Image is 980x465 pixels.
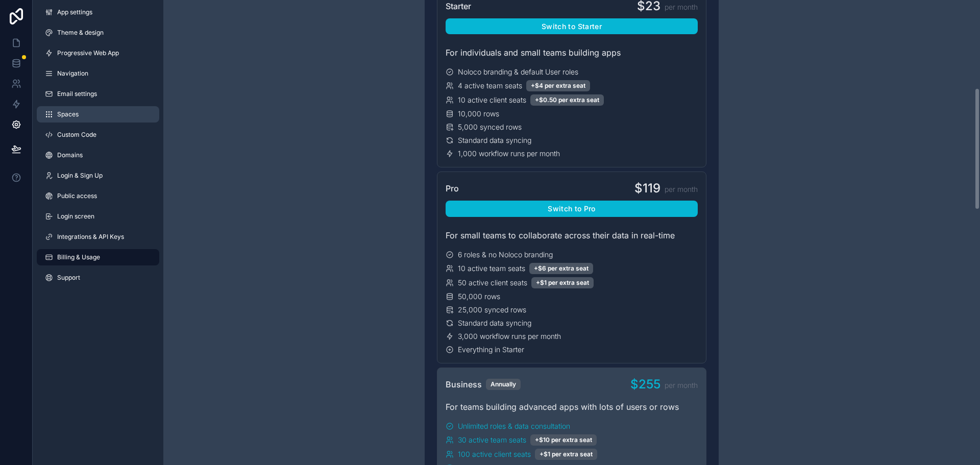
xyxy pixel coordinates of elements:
div: +$1 per extra seat [535,449,597,460]
span: per month [665,380,698,390]
span: 50 active client seats [458,278,527,288]
span: 1,000 workflow runs per month [458,149,560,159]
span: Login screen [57,212,94,221]
span: 6 roles & no Noloco branding [458,250,553,260]
span: 3,000 workflow runs per month [458,331,561,341]
span: Billing & Usage [57,253,100,261]
a: Integrations & API Keys [37,229,159,245]
a: Public access [37,188,159,204]
span: 50,000 rows [458,291,500,302]
a: Theme & design [37,25,159,41]
span: Email settings [57,90,97,98]
a: Support [37,270,159,286]
span: 10 active client seats [458,95,526,105]
span: 4 active team seats [458,81,522,91]
button: Switch to Pro [446,201,698,217]
span: Domains [57,151,83,159]
span: Pro [446,182,459,194]
div: For individuals and small teams building apps [446,46,698,59]
span: 25,000 synced rows [458,305,526,315]
a: Spaces [37,106,159,123]
span: per month [665,184,698,194]
a: Domains [37,147,159,163]
span: Noloco branding & default User roles [458,67,578,77]
span: 5,000 synced rows [458,122,522,132]
span: App settings [57,8,92,16]
a: Email settings [37,86,159,102]
a: Login & Sign Up [37,167,159,184]
span: $119 [634,180,660,197]
div: +$0.50 per extra seat [530,94,604,106]
a: Progressive Web App [37,45,159,61]
span: Login & Sign Up [57,172,103,180]
span: Business [446,378,482,390]
span: Navigation [57,69,88,78]
div: +$6 per extra seat [529,263,593,274]
span: 10 active team seats [458,263,525,274]
a: Navigation [37,65,159,82]
span: Everything in Starter [458,345,524,355]
span: Standard data syncing [458,318,531,328]
span: Support [57,274,80,282]
span: Spaces [57,110,79,118]
div: +$1 per extra seat [531,277,594,288]
button: Switch to Starter [446,18,698,35]
span: Standard data syncing [458,135,531,145]
div: Annually [486,379,521,390]
span: 10,000 rows [458,109,499,119]
div: For small teams to collaborate across their data in real-time [446,229,698,241]
a: App settings [37,4,159,20]
span: Custom Code [57,131,96,139]
div: For teams building advanced apps with lots of users or rows [446,401,698,413]
span: $255 [630,376,660,393]
span: Theme & design [57,29,104,37]
span: Integrations & API Keys [57,233,124,241]
div: +$10 per extra seat [530,434,597,446]
span: Unlimited roles & data consultation [458,421,570,431]
span: 30 active team seats [458,435,526,445]
span: Progressive Web App [57,49,119,57]
span: Public access [57,192,97,200]
a: Login screen [37,208,159,225]
span: 100 active client seats [458,449,531,459]
a: Custom Code [37,127,159,143]
div: +$4 per extra seat [526,80,590,91]
span: per month [665,2,698,12]
a: Billing & Usage [37,249,159,265]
